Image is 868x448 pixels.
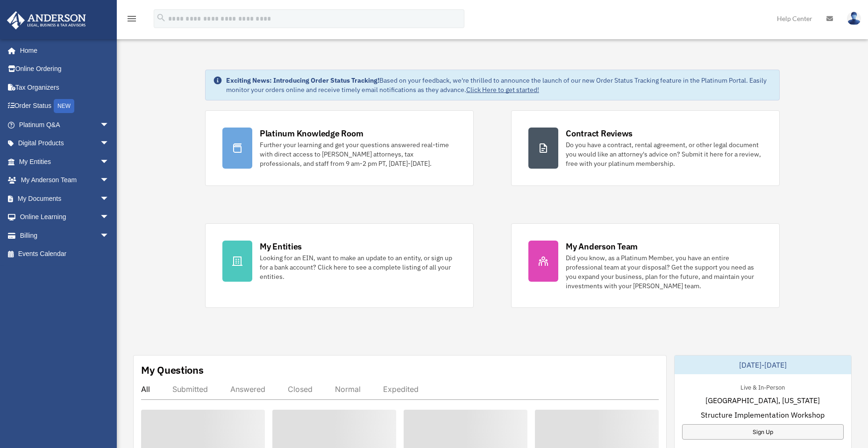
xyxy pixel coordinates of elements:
[7,115,123,134] a: Platinum Q&Aarrow_drop_down
[205,110,474,186] a: Platinum Knowledge Room Further your learning and get your questions answered real-time with dire...
[141,384,150,394] div: All
[226,76,772,94] div: Based on your feedback, we're thrilled to announce the launch of our new Order Status Tracking fe...
[100,134,119,153] span: arrow_drop_down
[288,384,313,394] div: Closed
[226,76,379,85] strong: Exciting News: Introducing Order Status Tracking!
[100,171,119,190] span: arrow_drop_down
[733,382,792,391] div: Live & In-Person
[100,226,119,245] span: arrow_drop_down
[566,128,633,139] div: Contract Reviews
[205,223,474,308] a: My Entities Looking for an EIN, want to make an update to an entity, or sign up for a bank accoun...
[335,384,361,394] div: Normal
[383,384,419,394] div: Expedited
[701,409,825,420] span: Structure Implementation Workshop
[230,384,265,394] div: Answered
[847,12,861,25] img: User Pic
[466,85,539,94] a: Click Here to get started!
[7,134,123,153] a: Digital Productsarrow_drop_down
[566,241,638,252] div: My Anderson Team
[7,208,123,227] a: Online Learningarrow_drop_down
[511,223,780,308] a: My Anderson Team Did you know, as a Platinum Member, you have an entire professional team at your...
[682,424,844,440] a: Sign Up
[54,99,74,113] div: NEW
[7,97,123,116] a: Order StatusNEW
[260,140,456,168] div: Further your learning and get your questions answered real-time with direct access to [PERSON_NAM...
[126,16,137,24] a: menu
[4,11,89,29] img: Anderson Advisors Platinum Portal
[260,241,302,252] div: My Entities
[7,152,123,171] a: My Entitiesarrow_drop_down
[100,208,119,227] span: arrow_drop_down
[7,245,123,263] a: Events Calendar
[7,78,123,97] a: Tax Organizers
[100,189,119,208] span: arrow_drop_down
[100,115,119,135] span: arrow_drop_down
[7,60,123,78] a: Online Ordering
[566,253,762,291] div: Did you know, as a Platinum Member, you have an entire professional team at your disposal? Get th...
[141,363,204,377] div: My Questions
[156,13,166,23] i: search
[7,41,119,60] a: Home
[100,152,119,171] span: arrow_drop_down
[705,395,820,406] span: [GEOGRAPHIC_DATA], [US_STATE]
[126,13,137,24] i: menu
[172,384,208,394] div: Submitted
[675,356,852,374] div: [DATE]-[DATE]
[7,171,123,190] a: My Anderson Teamarrow_drop_down
[511,110,780,186] a: Contract Reviews Do you have a contract, rental agreement, or other legal document you would like...
[260,128,363,139] div: Platinum Knowledge Room
[7,189,123,208] a: My Documentsarrow_drop_down
[260,253,456,281] div: Looking for an EIN, want to make an update to an entity, or sign up for a bank account? Click her...
[7,226,123,245] a: Billingarrow_drop_down
[566,140,762,168] div: Do you have a contract, rental agreement, or other legal document you would like an attorney's ad...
